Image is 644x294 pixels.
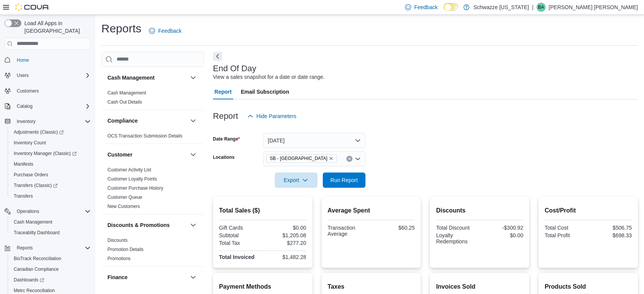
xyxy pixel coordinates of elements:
div: Compliance [101,131,204,144]
label: Locations [213,154,235,160]
span: Load All Apps in [GEOGRAPHIC_DATA] [21,19,91,35]
h3: Compliance [107,117,138,125]
span: BioTrack Reconciliation [14,256,61,262]
h3: Report [213,112,238,121]
div: Customer [101,165,204,214]
span: Home [17,57,29,63]
button: Inventory Count [8,137,94,148]
span: Run Report [330,176,358,184]
span: Customers [14,86,91,96]
a: Transfers (Classic) [11,181,61,190]
span: Email Subscription [241,84,289,99]
span: Inventory Manager (Classic) [11,149,91,158]
span: Export [279,173,313,188]
span: Manifests [14,161,33,167]
button: Inventory [14,117,38,126]
span: Transfers [11,192,91,201]
button: Hide Parameters [244,109,300,124]
span: Metrc Reconciliation [14,288,55,294]
button: Customer [107,151,187,158]
div: Loyalty Redemptions [436,232,478,244]
a: Adjustments (Classic) [8,127,94,137]
span: Traceabilty Dashboard [14,230,59,236]
span: Inventory [14,117,91,126]
span: Adjustments (Classic) [14,129,64,135]
span: Inventory Count [11,138,91,147]
a: Canadian Compliance [11,265,62,274]
span: BA [538,3,544,12]
div: Brandon Allen Benoit [537,3,546,12]
button: Manifests [8,159,94,169]
span: Users [17,72,29,78]
a: Manifests [11,160,36,169]
span: Cash Management [14,219,52,225]
img: Cova [15,3,50,11]
span: Operations [17,208,39,214]
a: Transfers [11,192,36,201]
button: Users [2,70,94,81]
label: Date Range [213,136,240,142]
div: $277.20 [264,240,306,246]
span: Reports [17,245,33,251]
button: Run Report [323,173,365,188]
div: Cash Management [101,88,204,110]
a: New Customers [107,204,140,209]
a: Customer Activity List [107,167,151,173]
span: BioTrack Reconciliation [11,254,91,263]
span: Operations [14,207,91,216]
strong: Total Invoiced [219,254,255,260]
div: $506.75 [590,225,632,231]
h3: Cash Management [107,74,155,81]
span: Discounts [107,237,128,243]
a: Adjustments (Classic) [11,128,67,137]
span: Promotion Details [107,246,144,252]
button: Canadian Compliance [8,264,94,275]
a: Customers [14,86,42,96]
button: Cash Management [8,217,94,227]
a: Inventory Manager (Classic) [11,149,80,158]
span: Reports [14,243,91,252]
button: Discounts & Promotions [189,220,198,230]
span: Traceabilty Dashboard [11,228,91,237]
button: Cash Management [189,73,198,82]
button: Purchase Orders [8,169,94,180]
p: [PERSON_NAME] [PERSON_NAME] [549,3,638,12]
button: Customers [2,85,94,96]
div: Total Discount [436,225,478,231]
a: Customer Purchase History [107,185,163,191]
span: Report [215,84,232,99]
a: Cash Management [107,90,146,96]
a: Discounts [107,238,128,243]
span: SB - [GEOGRAPHIC_DATA] [270,155,327,162]
h2: Invoices Sold [436,282,523,291]
button: Catalog [14,102,35,111]
span: Inventory [17,118,35,125]
a: Feedback [146,23,184,38]
span: Users [14,71,91,80]
span: Cash Management [11,217,91,227]
button: Discounts & Promotions [107,221,187,229]
span: Transfers [14,193,33,199]
button: Next [213,52,222,61]
button: Traceabilty Dashboard [8,227,94,238]
button: Remove SB - Pueblo West from selection in this group [329,156,333,161]
button: BioTrack Reconciliation [8,253,94,264]
input: Dark Mode [444,3,460,11]
span: Catalog [17,103,32,109]
span: Promotions [107,256,131,262]
button: Home [2,54,94,66]
button: Finance [189,273,198,282]
span: Customers [17,88,39,94]
span: Hide Parameters [256,112,296,120]
a: Dashboards [8,275,94,285]
span: Dashboards [14,277,44,283]
h3: Discounts & Promotions [107,221,170,229]
button: Clear input [346,156,352,162]
a: Traceabilty Dashboard [11,228,62,237]
h3: Customer [107,151,132,158]
div: Gift Cards [219,225,261,231]
a: Customer Loyalty Points [107,176,157,182]
div: -$300.92 [481,225,523,231]
button: Export [275,173,317,188]
h2: Taxes [328,282,415,291]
